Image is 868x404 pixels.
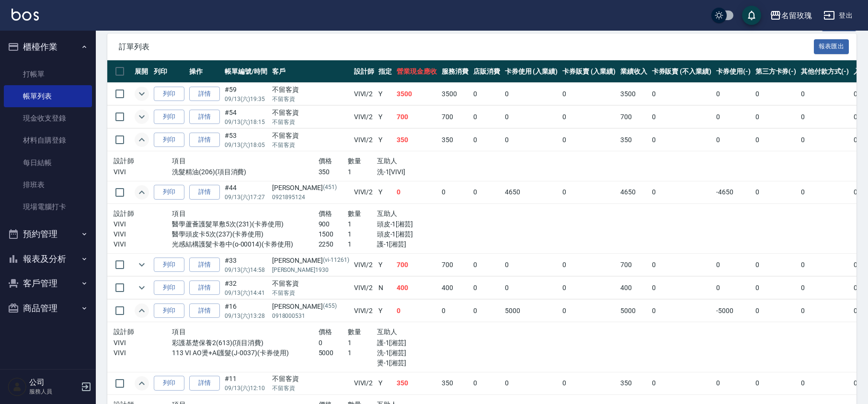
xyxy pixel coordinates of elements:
[4,34,92,59] button: 櫃檯作業
[4,85,92,107] a: 帳單列表
[272,266,349,274] p: [PERSON_NAME]1930
[439,83,471,105] td: 3500
[766,6,816,25] button: 名留玫瑰
[172,338,318,348] p: 彩護基楚保養2(613)(項目消費)
[714,181,753,203] td: -4650
[189,133,220,147] a: 詳情
[814,39,849,54] button: 報表匯出
[781,10,812,22] div: 名留玫瑰
[471,254,503,276] td: 0
[135,133,149,147] button: expand row
[799,106,851,128] td: 0
[272,279,349,289] div: 不留客資
[135,376,149,391] button: expand row
[560,181,618,203] td: 0
[799,181,851,203] td: 0
[439,277,471,299] td: 400
[319,239,348,249] p: 2250
[560,129,618,151] td: 0
[753,277,799,299] td: 0
[618,254,650,276] td: 700
[154,376,184,391] button: 列印
[650,181,714,203] td: 0
[714,372,753,394] td: 0
[348,229,377,239] p: 1
[4,174,92,196] a: 排班表
[471,106,503,128] td: 0
[503,181,560,203] td: 4650
[799,254,851,276] td: 0
[618,372,650,394] td: 350
[650,60,714,83] th: 卡券販賣 (不入業績)
[272,302,349,312] div: [PERSON_NAME]
[471,181,503,203] td: 0
[471,129,503,151] td: 0
[560,300,618,322] td: 0
[272,85,349,95] div: 不留客資
[799,129,851,151] td: 0
[225,384,267,393] p: 09/13 (六) 12:10
[618,83,650,105] td: 3500
[135,303,149,318] button: expand row
[376,83,394,105] td: Y
[503,254,560,276] td: 0
[172,167,318,177] p: 洗髮精油(206)(項目消費)
[618,181,650,203] td: 4650
[799,277,851,299] td: 0
[753,181,799,203] td: 0
[650,106,714,128] td: 0
[222,106,270,128] td: #54
[114,338,172,348] p: VIVI
[560,277,618,299] td: 0
[503,60,560,83] th: 卡券使用 (入業績)
[154,258,184,272] button: 列印
[189,185,220,200] a: 詳情
[29,378,78,387] h5: 公司
[503,106,560,128] td: 0
[352,181,377,203] td: VIVI /2
[799,83,851,105] td: 0
[439,300,471,322] td: 0
[560,83,618,105] td: 0
[189,110,220,124] a: 詳情
[135,110,149,124] button: expand row
[272,183,349,193] div: [PERSON_NAME]
[352,106,377,128] td: VIVI /2
[222,372,270,394] td: #11
[222,181,270,203] td: #44
[135,87,149,101] button: expand row
[114,348,172,358] p: VIVI
[650,254,714,276] td: 0
[8,377,27,396] img: Person
[222,254,270,276] td: #33
[119,42,814,52] span: 訂單列表
[225,289,267,297] p: 09/13 (六) 14:41
[319,157,332,165] span: 價格
[650,129,714,151] td: 0
[650,83,714,105] td: 0
[560,372,618,394] td: 0
[319,229,348,239] p: 1500
[154,87,184,101] button: 列印
[376,106,394,128] td: Y
[187,60,222,83] th: 操作
[352,372,377,394] td: VIVI /2
[352,60,377,83] th: 設計師
[820,7,857,24] button: 登出
[814,42,849,51] a: 報表匯出
[154,133,184,147] button: 列印
[319,219,348,229] p: 900
[560,60,618,83] th: 卡券販賣 (入業績)
[4,271,92,296] button: 客戶管理
[154,281,184,295] button: 列印
[114,239,172,249] p: VIVI
[4,107,92,129] a: 現金收支登錄
[714,106,753,128] td: 0
[352,277,377,299] td: VIVI /2
[222,277,270,299] td: #32
[618,106,650,128] td: 700
[172,348,318,358] p: 113 VI AO燙+AI護髮(J-0037)(卡券使用)
[753,300,799,322] td: 0
[394,372,439,394] td: 350
[272,141,349,149] p: 不留客資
